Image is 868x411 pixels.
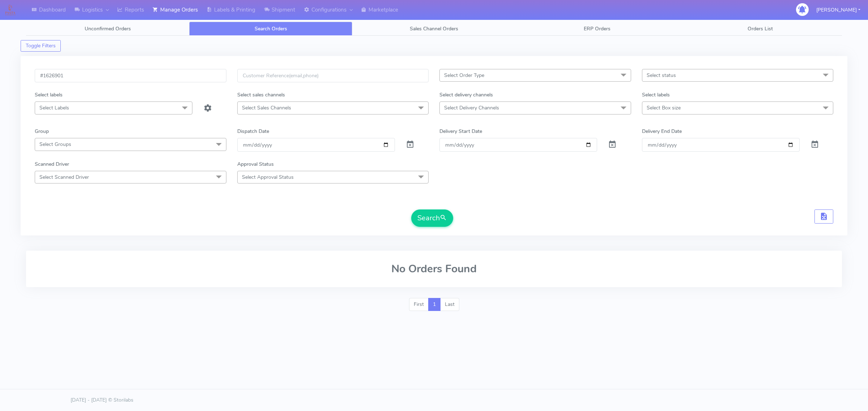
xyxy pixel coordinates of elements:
[647,72,676,79] span: Select status
[647,104,681,111] span: Select Box size
[39,141,71,148] span: Select Groups
[642,91,670,99] label: Select labels
[748,25,773,32] span: Orders List
[39,104,69,111] span: Select Labels
[444,72,484,79] span: Select Order Type
[26,22,842,36] ul: Tabs
[35,91,63,99] label: Select labels
[242,104,291,111] span: Select Sales Channels
[584,25,610,32] span: ERP Orders
[811,3,866,17] button: [PERSON_NAME]
[35,263,833,275] h2: No Orders Found
[85,25,131,32] span: Unconfirmed Orders
[237,160,274,168] label: Approval Status
[411,209,453,227] button: Search
[242,174,294,181] span: Select Approval Status
[439,91,493,99] label: Select delivery channels
[35,160,69,168] label: Scanned Driver
[410,25,458,32] span: Sales Channel Orders
[642,127,682,135] label: Delivery End Date
[21,40,61,52] button: Toggle Filters
[428,298,441,311] a: 1
[237,91,285,99] label: Select sales channels
[444,104,499,111] span: Select Delivery Channels
[255,25,287,32] span: Search Orders
[237,69,429,82] input: Customer Reference(email,phone)
[35,127,49,135] label: Group
[39,174,89,181] span: Select Scanned Driver
[439,127,482,135] label: Delivery Start Date
[237,127,269,135] label: Dispatch Date
[35,69,226,82] input: Order Id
